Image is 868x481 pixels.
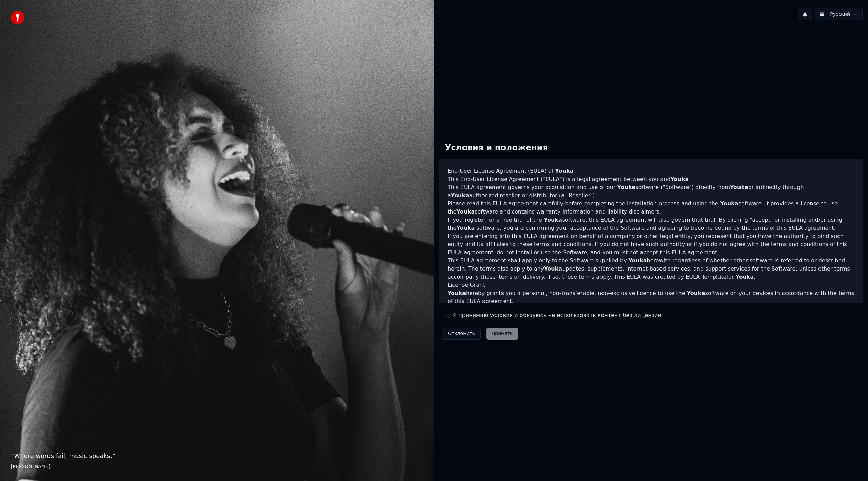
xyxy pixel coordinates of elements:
[730,184,748,190] span: Youka
[448,257,854,281] p: This EULA agreement shall apply only to the Software supplied by herewith regardless of whether o...
[448,216,854,232] p: If you register for a free trial of the software, this EULA agreement will also govern that trial...
[629,257,647,264] span: Youka
[11,11,24,24] img: youka
[442,328,481,340] button: Отклонить
[670,176,689,182] span: Youka
[448,289,854,306] p: hereby grants you a personal, non-transferable, non-exclusive licence to use the software on your...
[555,168,573,174] span: Youka
[544,217,562,223] span: Youka
[11,451,423,461] p: “ Where words fail, music speaks. ”
[448,183,854,200] p: This EULA agreement governs your acquisition and use of our software ("Software") directly from o...
[687,290,705,296] span: Youka
[448,281,854,289] h3: License Grant
[11,463,423,470] footer: [PERSON_NAME]
[448,232,854,257] p: If you are entering into this EULA agreement on behalf of a company or other legal entity, you re...
[735,274,754,280] span: Youka
[448,290,466,296] span: Youka
[617,184,635,190] span: Youka
[448,175,854,183] p: This End-User License Agreement ("EULA") is a legal agreement between you and
[451,192,469,199] span: Youka
[456,208,475,215] span: Youka
[720,200,738,207] span: Youka
[456,225,475,231] span: Youka
[453,311,662,319] label: Я принимаю условия и обязуюсь не использовать контент без лицензии
[544,265,562,272] span: Youka
[439,137,553,159] div: Условия и положения
[686,274,726,280] a: EULA Template
[448,200,854,216] p: Please read this EULA agreement carefully before completing the installation process and using th...
[448,167,854,175] h3: End-User License Agreement (EULA) of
